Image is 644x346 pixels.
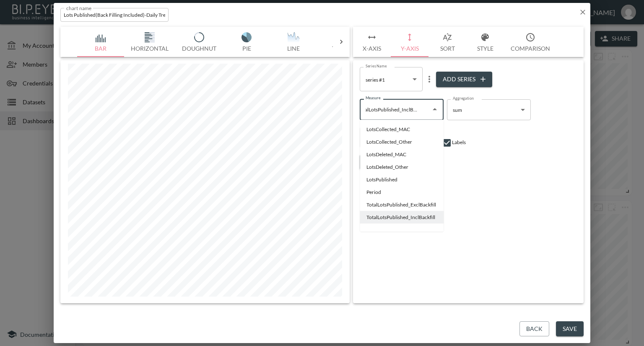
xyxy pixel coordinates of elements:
[360,173,444,186] li: LotsPublished
[223,27,270,57] button: Pie
[182,32,216,42] img: svg+xml;base64,PHN2ZyB4bWxucz0iaHR0cDovL3d3dy53My5vcmcvMjAwMC9zdmciIHZpZXdCb3g9IjAgMCAxNzUuMDkgMT...
[360,211,444,224] li: TotalLotsPublished_InclBackfill
[360,136,444,148] li: LotsCollected_Other
[453,96,474,101] label: Aggregation
[466,27,504,57] button: Style
[453,107,462,113] span: sum
[353,27,391,57] button: X-Axis
[366,63,387,69] label: Series Name
[60,8,169,22] input: chart name
[366,95,381,101] label: Measure
[360,186,444,199] li: Period
[133,32,166,42] img: svg+xml;base64,PHN2ZyB4bWxucz0iaHR0cDovL3d3dy53My5vcmcvMjAwMC9zdmciIHZpZXdCb3g9IjAgMCAxNzUuMDQgMT...
[324,32,357,42] img: svg+xml;base64,PHN2ZyB4bWxucz0iaHR0cDovL3d3dy53My5vcmcvMjAwMC9zdmciIHZpZXdCb3g9IjAgMCAxNzUgMTc1Ij...
[317,27,364,57] button: Table
[66,4,92,11] label: chart name
[270,27,317,57] button: Line
[230,32,263,42] img: svg+xml;base64,PHN2ZyB4bWxucz0iaHR0cDovL3d3dy53My5vcmcvMjAwMC9zdmciIHZpZXdCb3g9IjAgMCAxNzUuMDMgMT...
[124,27,175,57] button: Horizontal
[360,199,444,211] li: TotalLotsPublished_ExclBackfill
[364,103,427,116] input: Measure
[429,103,441,115] button: Close
[428,27,466,57] button: Sort
[436,72,492,87] button: Add Series
[360,123,444,136] li: LotsCollected_MAC
[519,321,549,337] button: Back
[77,27,124,57] button: Bar
[360,148,444,161] li: LotsDeleted_MAC
[175,27,223,57] button: Doughnut
[504,27,557,57] button: Comparison
[84,32,117,42] img: svg+xml;base64,PHN2ZyB4bWxucz0iaHR0cDovL3d3dy53My5vcmcvMjAwMC9zdmciIHZpZXdCb3g9IjAgMCAxNzQgMTc1Ij...
[556,321,584,337] button: Save
[366,77,385,83] span: series #1
[360,161,444,173] li: LotsDeleted_Other
[277,32,310,42] img: QsdC10Ldf0L3QsNC30LLQuF83KTt9LmNscy0ye2ZpbGw6IzQ1NWE2NDt9PC9zdHlsZT48bGluZWFyR3JhZGllbnQgaWQ9ItCT...
[423,72,436,86] button: more
[442,138,466,148] div: Labels
[391,27,428,57] button: Y-Axis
